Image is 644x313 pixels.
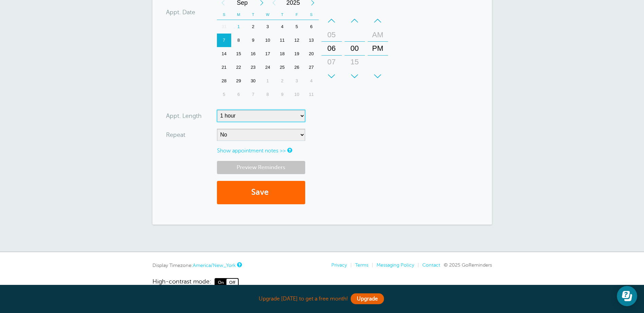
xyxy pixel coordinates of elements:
[304,47,319,61] div: 20
[193,263,236,268] a: America/New_York
[290,20,304,34] div: Friday, September 5
[275,20,290,34] div: Thursday, September 4
[152,278,492,287] a: High-contrast mode: On Off
[324,28,340,42] div: 05
[275,61,290,74] div: 25
[304,34,319,47] div: 13
[217,74,232,88] div: Sunday, September 28
[355,262,368,268] a: Terms
[260,88,275,101] div: Wednesday, October 8
[290,74,304,88] div: Friday, October 3
[246,61,260,74] div: 23
[275,88,290,101] div: 9
[331,262,347,268] a: Privacy
[246,47,260,61] div: Tuesday, September 16
[166,9,195,15] label: Appt. Date
[217,20,232,34] div: Sunday, August 31
[166,132,185,138] label: Repeat
[304,20,319,34] div: Saturday, September 6
[231,74,246,88] div: Monday, September 29
[217,47,232,61] div: Sunday, September 14
[368,262,373,268] li: |
[290,9,304,20] th: F
[217,88,232,101] div: 5
[304,47,319,61] div: Saturday, September 20
[414,262,419,268] li: |
[217,34,232,47] div: Sunday, September 7
[304,74,319,88] div: 4
[321,14,342,83] div: Hours
[246,34,260,47] div: 9
[260,61,275,74] div: Wednesday, September 24
[304,9,319,20] th: S
[260,88,275,101] div: 8
[152,262,241,268] div: Display Timezone:
[304,74,319,88] div: Saturday, October 4
[231,34,246,47] div: Monday, September 8
[217,20,232,34] div: 31
[217,161,305,174] a: Preview Reminders
[217,181,305,204] button: Save
[304,20,319,34] div: 6
[260,47,275,61] div: Wednesday, September 17
[246,88,260,101] div: Tuesday, October 7
[275,47,290,61] div: 18
[422,262,440,268] a: Contact
[370,28,386,42] div: AM
[347,55,363,69] div: 15
[260,20,275,34] div: Wednesday, September 3
[260,34,275,47] div: Wednesday, September 10
[246,20,260,34] div: 2
[275,47,290,61] div: Thursday, September 18
[304,88,319,101] div: 11
[260,34,275,47] div: 10
[290,47,304,61] div: Friday, September 19
[246,47,260,61] div: 16
[152,292,492,306] div: Upgrade [DATE] to get a free month!
[376,262,414,268] a: Messaging Policy
[231,88,246,101] div: 6
[217,9,232,20] th: S
[260,61,275,74] div: 24
[231,61,246,74] div: Monday, September 22
[290,74,304,88] div: 3
[260,47,275,61] div: 17
[231,20,246,34] div: Today, Monday, September 1
[217,61,232,74] div: 21
[217,74,232,88] div: 28
[290,20,304,34] div: 5
[246,88,260,101] div: 7
[166,113,202,119] label: Appt. Length
[246,20,260,34] div: Tuesday, September 2
[290,88,304,101] div: Friday, October 10
[287,148,291,152] a: Notes are for internal use only, and are not visible to your clients.
[275,74,290,88] div: 2
[246,9,260,20] th: T
[275,34,290,47] div: 11
[324,55,340,69] div: 07
[237,263,241,267] a: This is the timezone being used to display dates and times to you on this device. Click the timez...
[246,74,260,88] div: 30
[152,278,211,287] span: High-contrast mode:
[217,148,286,154] a: Show appointment notes >>
[304,34,319,47] div: Saturday, September 13
[290,61,304,74] div: 26
[275,20,290,34] div: 4
[345,14,365,83] div: Minutes
[231,47,246,61] div: Monday, September 15
[304,61,319,74] div: Saturday, September 27
[347,262,352,268] li: |
[231,61,246,74] div: 22
[275,34,290,47] div: Thursday, September 11
[231,9,246,20] th: M
[246,61,260,74] div: Tuesday, September 23
[290,88,304,101] div: 10
[351,293,384,304] a: Upgrade
[246,34,260,47] div: Tuesday, September 9
[617,286,637,306] iframe: Resource center
[217,61,232,74] div: Sunday, September 21
[226,279,238,286] span: Off
[324,69,340,82] div: 08
[217,47,232,61] div: 14
[347,69,363,82] div: 30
